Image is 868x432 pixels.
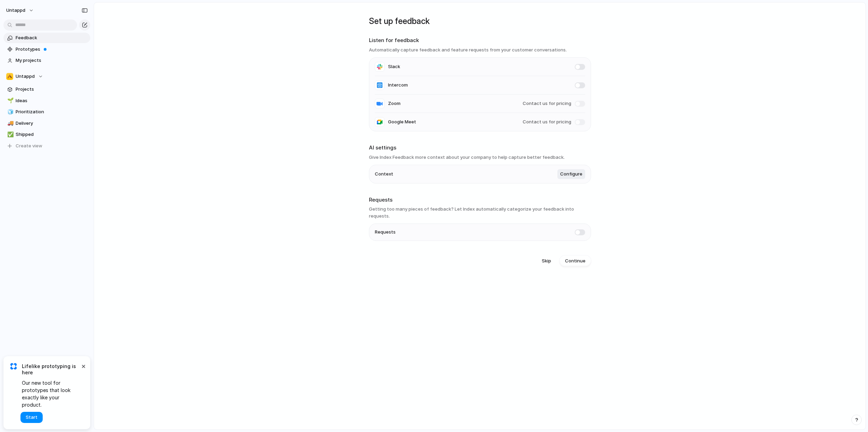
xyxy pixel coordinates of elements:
a: Projects [3,84,90,95]
button: Untappd [3,5,37,16]
span: Google Meet [388,119,416,125]
span: Untappd [6,7,25,14]
a: Feedback [3,33,90,43]
h2: Listen for feedback [369,36,591,44]
span: Continue [565,258,585,264]
a: 🚚Delivery [3,118,90,129]
span: Projects [16,86,88,93]
div: 🚚 [7,119,12,127]
h1: Set up feedback [369,15,591,27]
div: 🌱 [7,97,12,105]
span: Zoom [388,100,401,107]
span: Untappd [16,73,35,80]
button: Create view [3,141,90,151]
h2: AI settings [369,144,591,152]
button: Configure [557,169,585,179]
button: Skip [536,255,557,267]
h2: Requests [369,196,591,204]
button: ✅ [6,131,13,138]
a: Prototypes [3,44,90,55]
h3: Automatically capture feedback and feature requests from your customer conversations. [369,47,591,54]
span: Skip [542,258,551,264]
span: Prototypes [16,46,88,53]
div: 🧊 [7,108,12,116]
h3: Getting too many pieces of feedback? Let Index automatically categorize your feedback into requests. [369,206,591,219]
button: 🚚 [6,120,13,127]
span: Configure [560,171,582,178]
button: Continue [559,255,591,267]
span: Feedback [16,34,88,41]
span: Context [375,171,393,178]
span: Lifelike prototyping is here [22,363,80,376]
span: Slack [388,63,400,70]
span: Shipped [16,131,88,138]
span: Contact us for pricing [523,100,571,107]
h3: Give Index Feedback more context about your company to help capture better feedback. [369,154,591,161]
span: My projects [16,57,88,64]
span: Start [26,414,37,421]
span: Prioritization [16,108,88,115]
a: My projects [3,55,90,66]
button: Dismiss [79,362,87,370]
a: ✅Shipped [3,129,90,140]
span: Delivery [16,120,88,127]
button: Untappd [3,71,90,82]
span: Ideas [16,97,88,104]
span: Our new tool for prototypes that look exactly like your product. [22,379,80,408]
span: Requests [375,229,396,236]
a: 🧊Prioritization [3,107,90,117]
button: 🌱 [6,97,13,104]
span: Create view [16,142,42,149]
span: Intercom [388,82,408,89]
button: 🧊 [6,108,13,115]
a: 🌱Ideas [3,96,90,106]
span: Contact us for pricing [523,119,571,125]
button: Start [20,412,43,423]
div: ✅ [7,131,12,139]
